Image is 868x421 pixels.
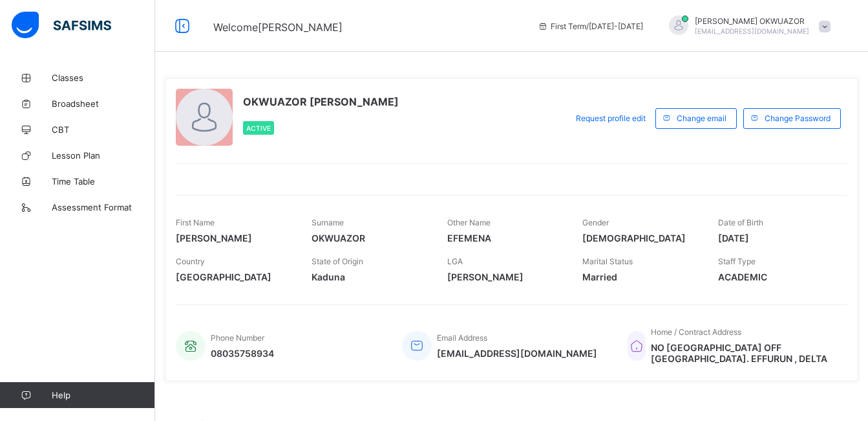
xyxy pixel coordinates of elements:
[718,256,756,266] span: Staff Type
[765,113,831,123] span: Change Password
[656,16,837,37] div: CHRISTOPHEROKWUAZOR
[52,150,155,161] span: Lesson Plan
[243,95,399,108] span: OKWUAZOR [PERSON_NAME]
[176,218,215,227] span: First Name
[211,348,274,359] span: 08035758934
[576,113,646,123] span: Request profile edit
[176,271,292,282] span: [GEOGRAPHIC_DATA]
[52,202,155,212] span: Assessment Format
[52,98,155,109] span: Broadsheet
[695,27,809,35] span: [EMAIL_ADDRESS][DOMAIN_NAME]
[447,271,564,282] span: [PERSON_NAME]
[447,256,463,266] span: LGA
[52,176,155,187] span: Time Table
[718,218,763,227] span: Date of Birth
[447,233,564,244] span: EFEMENA
[312,233,428,244] span: OKWUAZOR
[651,342,834,364] span: NO [GEOGRAPHIC_DATA] OFF [GEOGRAPHIC_DATA]. EFFURUN , DELTA
[211,333,264,343] span: Phone Number
[312,271,428,282] span: Kaduna
[312,218,344,227] span: Surname
[52,124,155,135] span: CBT
[718,271,834,282] span: ACADEMIC
[582,233,699,244] span: [DEMOGRAPHIC_DATA]
[582,218,609,227] span: Gender
[176,233,292,244] span: [PERSON_NAME]
[695,16,809,26] span: [PERSON_NAME] OKWUAZOR
[12,12,111,39] img: safsims
[582,256,633,266] span: Marital Status
[213,21,343,34] span: Welcome [PERSON_NAME]
[582,271,699,282] span: Married
[538,21,643,31] span: session/term information
[677,113,726,123] span: Change email
[52,390,154,400] span: Help
[718,233,834,244] span: [DATE]
[176,256,205,266] span: Country
[52,73,155,83] span: Classes
[246,124,271,132] span: Active
[437,333,487,343] span: Email Address
[651,327,741,337] span: Home / Contract Address
[447,218,491,227] span: Other Name
[437,348,597,359] span: [EMAIL_ADDRESS][DOMAIN_NAME]
[312,256,363,266] span: State of Origin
